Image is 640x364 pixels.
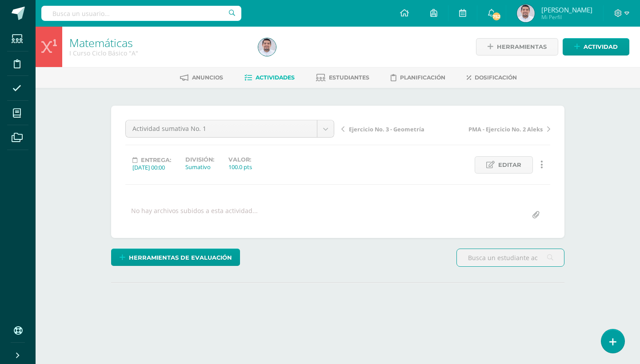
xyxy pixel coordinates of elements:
[475,74,517,81] span: Dosificación
[497,39,547,55] span: Herramientas
[111,249,240,266] a: Herramientas de evaluación
[132,163,171,171] div: [DATE] 00:00
[69,36,248,49] h1: Matemáticas
[228,163,252,171] div: 100.0 pts
[498,157,521,173] span: Editar
[185,156,214,163] label: División:
[517,4,535,22] img: 128a2339fae2614ebf483c496f84f6fa.png
[132,120,310,137] span: Actividad sumativa No. 1
[126,120,334,137] a: Actividad sumativa No. 1
[349,125,424,133] span: Ejercicio No. 3 - Geometría
[41,6,241,21] input: Busca un usuario...
[476,38,558,55] a: Herramientas
[141,157,171,163] span: Entrega:
[185,163,214,171] div: Sumativo
[329,74,369,81] span: Estudiantes
[584,39,618,55] span: Actividad
[492,12,501,21] span: 752
[341,124,446,133] a: Ejercicio No. 3 - Geometría
[400,74,445,81] span: Planificación
[192,74,223,81] span: Anuncios
[316,71,369,85] a: Estudiantes
[391,71,445,85] a: Planificación
[563,38,629,55] a: Actividad
[131,206,258,224] div: No hay archivos subidos a esta actividad...
[180,71,223,85] a: Anuncios
[446,124,550,133] a: PMA - Ejercicio No. 2 Aleks
[468,125,543,133] span: PMA - Ejercicio No. 2 Aleks
[228,156,252,163] label: Valor:
[69,35,133,50] a: Matemáticas
[457,249,564,266] input: Busca un estudiante aquí...
[69,49,248,57] div: I Curso Ciclo Básico 'A'
[467,71,517,85] a: Dosificación
[541,5,592,14] span: [PERSON_NAME]
[541,13,592,21] span: Mi Perfil
[256,74,295,81] span: Actividades
[244,71,295,85] a: Actividades
[129,249,232,266] span: Herramientas de evaluación
[258,38,276,56] img: 128a2339fae2614ebf483c496f84f6fa.png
